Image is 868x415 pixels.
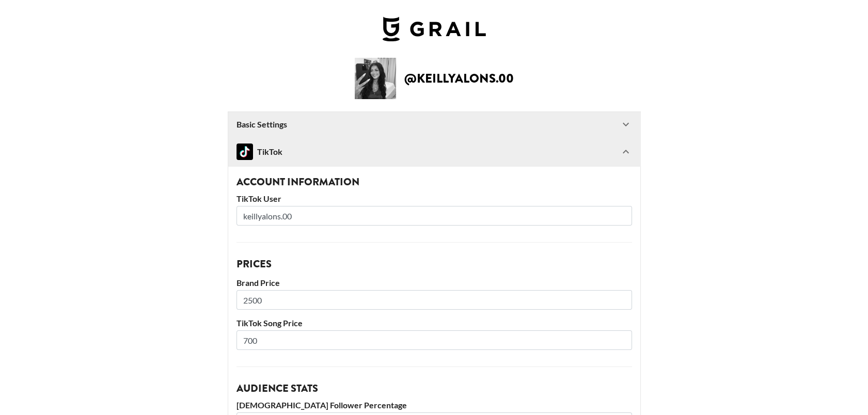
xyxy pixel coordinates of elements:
[236,143,253,160] img: TikTok
[236,177,632,187] h3: Account Information
[236,143,282,160] div: TikTok
[236,278,632,288] label: Brand Price
[236,259,632,269] h3: Prices
[236,194,632,204] label: TikTok User
[236,318,632,328] label: TikTok Song Price
[355,58,396,99] img: Creator
[383,17,486,41] img: Grail Talent Logo
[236,384,632,394] h3: Audience Stats
[236,400,632,410] label: [DEMOGRAPHIC_DATA] Follower Percentage
[228,112,640,137] div: Basic Settings
[404,72,514,85] h2: @ keillyalons.00
[228,137,640,166] div: TikTokTikTok
[236,119,287,130] strong: Basic Settings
